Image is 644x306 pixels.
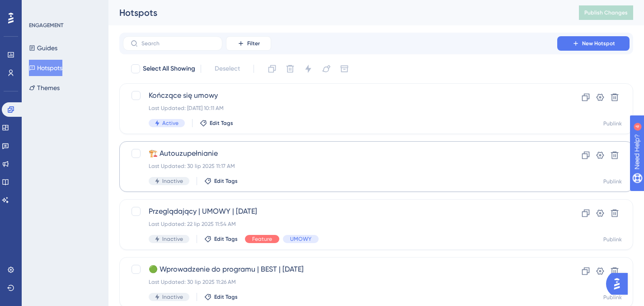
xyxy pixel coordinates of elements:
button: Edit Tags [204,293,238,301]
span: Inactive [162,235,183,243]
div: Publink [603,120,622,127]
iframe: UserGuiding AI Assistant Launcher [606,270,633,297]
span: Edit Tags [214,235,238,243]
button: Deselect [207,61,248,77]
input: Search [141,40,215,47]
button: Guides [29,40,57,56]
span: Kończące się umowy [149,90,531,101]
span: Edit Tags [214,177,238,185]
span: New Hotspot [582,40,615,47]
span: Filter [247,40,260,47]
span: Select All Showing [143,63,195,74]
div: Publink [603,236,622,243]
button: Edit Tags [204,177,238,185]
div: Last Updated: 22 lip 2025 11:54 AM [149,220,531,228]
div: 4 [63,5,66,12]
div: Hotspots [119,6,556,19]
div: Publink [603,178,622,185]
button: Edit Tags [200,120,233,127]
span: Przeglądający | UMOWY | [DATE] [149,206,531,217]
button: Themes [29,80,60,96]
div: Last Updated: 30 lip 2025 11:26 AM [149,278,531,286]
span: Publish Changes [584,9,628,16]
span: Feature [252,235,272,243]
div: Publink [603,294,622,301]
span: Deselect [215,63,240,74]
button: Filter [226,36,271,51]
span: Active [162,120,179,127]
button: Hotspots [29,60,62,76]
div: Last Updated: [DATE] 10:11 AM [149,105,531,112]
div: Last Updated: 30 lip 2025 11:17 AM [149,163,531,170]
span: Inactive [162,293,183,301]
button: Edit Tags [204,235,238,243]
span: Edit Tags [210,120,233,127]
span: 🏗️ Autouzupełnianie [149,148,531,159]
span: UMOWY [290,235,311,243]
button: New Hotspot [557,36,630,51]
span: 🟢 Wprowadzenie do programu | BEST | [DATE] [149,264,531,275]
span: Edit Tags [214,293,238,301]
div: ENGAGEMENT [29,22,63,29]
span: Inactive [162,177,183,185]
span: Need Help? [21,2,56,13]
button: Publish Changes [579,5,633,20]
